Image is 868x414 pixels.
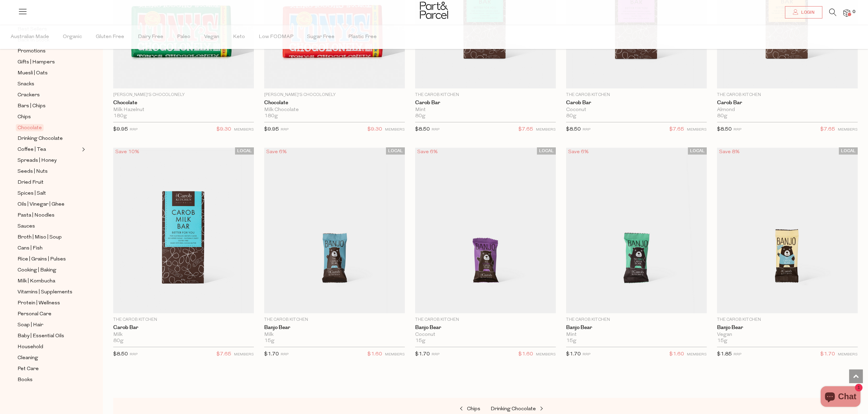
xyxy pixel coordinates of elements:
[17,277,55,285] span: Milk | Kombucha
[16,124,44,131] span: Chocolate
[17,233,80,242] a: Broth | Miso | Soup
[17,288,72,296] span: Vitamins | Supplements
[17,69,80,77] a: Muesli | Oats
[113,147,141,157] div: Save 10%
[264,352,279,357] span: $1.70
[785,6,822,19] a: Login
[566,338,576,344] span: 15g
[138,25,163,49] span: Dairy Free
[17,189,80,198] a: Spices | Salt
[235,147,254,155] span: LOCAL
[264,147,289,157] div: Save 6%
[17,58,55,66] span: Gifts | Hampers
[17,288,80,296] a: Vitamins | Supplements
[113,317,254,323] p: The Carob Kitchen
[415,147,440,157] div: Save 6%
[17,113,31,121] span: Chips
[415,127,430,132] span: $8.50
[130,353,138,356] small: RRP
[518,125,533,134] span: $7.65
[17,80,34,88] span: Snacks
[264,338,274,344] span: 15g
[17,91,40,99] span: Crackers
[130,128,138,132] small: RRP
[113,127,128,132] span: $9.95
[566,113,576,119] span: 80g
[799,10,814,15] span: Login
[113,338,124,344] span: 80g
[717,127,732,132] span: $8.50
[412,405,480,414] a: Chips
[17,168,48,176] span: Seeds | Nuts
[259,25,293,49] span: Low FODMAP
[17,200,80,209] a: Oils | Vinegar | Ghee
[17,354,38,362] span: Cleaning
[204,25,219,49] span: Vegan
[17,157,57,165] span: Spreads | Honey
[518,350,533,359] span: $1.60
[717,107,858,113] div: Almond
[17,211,55,220] span: Pasta | Noodles
[669,350,684,359] span: $1.60
[566,100,707,106] a: Carob Bar
[17,146,46,154] span: Coffee | Tea
[113,92,254,98] p: [PERSON_NAME]'s Chocolonely
[432,128,439,132] small: RRP
[17,255,66,264] span: Rice | Grains | Pulses
[467,406,480,412] span: Chips
[385,353,405,356] small: MEMBERS
[415,148,556,314] img: Banjo Bear
[17,178,80,187] a: Dried Fruit
[17,222,80,231] a: Sauces
[17,69,48,77] span: Muesli | Oats
[717,317,858,323] p: The Carob Kitchen
[216,350,231,359] span: $7.65
[687,353,707,356] small: MEMBERS
[17,113,80,121] a: Chips
[17,179,44,187] span: Dried Fruit
[566,352,581,357] span: $1.70
[281,128,289,132] small: RRP
[17,310,51,318] span: Personal Care
[17,124,80,132] a: Chocolate
[851,9,857,15] span: 0
[264,92,405,98] p: [PERSON_NAME]'s Chocolonely
[17,332,64,340] span: Baby | Essential Oils
[113,100,254,106] a: Chocolate
[113,352,128,357] span: $8.50
[717,332,858,338] div: Vegan
[734,353,741,356] small: RRP
[17,80,80,88] a: Snacks
[113,332,254,338] div: Milk
[838,353,858,356] small: MEMBERS
[17,310,80,318] a: Personal Care
[234,353,254,356] small: MEMBERS
[566,332,707,338] div: Mint
[17,332,80,340] a: Baby | Essential Oils
[264,107,405,113] div: Milk Chocolate
[264,317,405,323] p: The Carob Kitchen
[17,91,80,99] a: Crackers
[819,386,863,409] inbox-online-store-chat: Shopify online store chat
[537,147,556,155] span: LOCAL
[233,25,245,49] span: Keto
[820,350,835,359] span: $1.70
[17,190,46,198] span: Spices | Salt
[264,325,405,331] a: Banjo Bear
[415,352,430,357] span: $1.70
[717,325,858,331] a: Banjo Bear
[717,92,858,98] p: The Carob Kitchen
[17,376,80,384] a: Books
[17,299,60,307] span: Protein | Wellness
[688,147,707,155] span: LOCAL
[17,376,33,384] span: Books
[432,353,439,356] small: RRP
[536,128,556,132] small: MEMBERS
[566,148,707,314] img: Banjo Bear
[415,325,556,331] a: Banjo Bear
[583,128,590,132] small: RRP
[113,325,254,331] a: Carob Bar
[17,277,80,285] a: Milk | Kombucha
[17,244,43,253] span: Cans | Fish
[536,353,556,356] small: MEMBERS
